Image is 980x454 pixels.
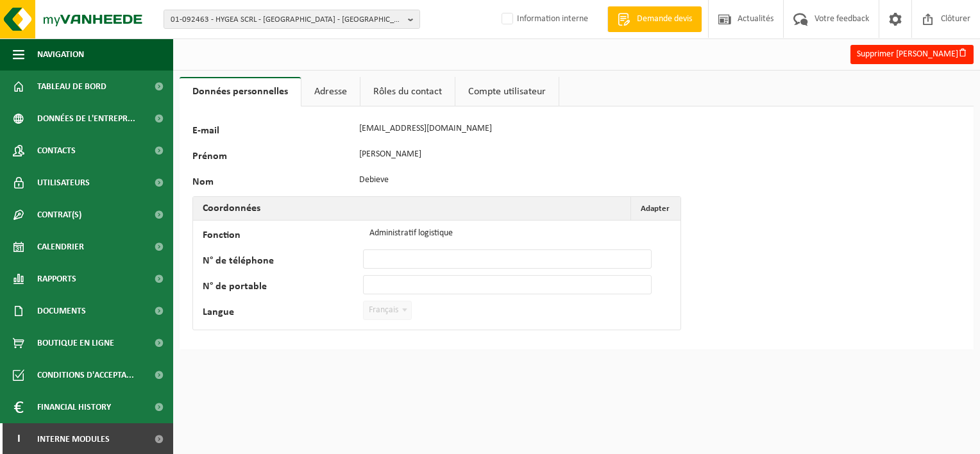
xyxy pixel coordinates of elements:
a: Données personnelles [180,77,301,106]
label: Information interne [499,10,588,29]
label: Fonction [203,230,363,243]
label: N° de portable [203,282,363,294]
span: Financial History [37,391,111,423]
span: Français [364,301,411,319]
a: Demande devis [607,6,702,32]
button: Adapter [630,197,679,220]
button: 01-092463 - HYGEA SCRL - [GEOGRAPHIC_DATA] - [GEOGRAPHIC_DATA] [164,10,420,29]
a: Adresse [301,77,360,106]
label: Prénom [192,151,353,164]
span: Boutique en ligne [37,327,114,359]
span: Utilisateurs [37,167,90,199]
span: Demande devis [634,13,695,26]
span: Français [363,301,412,320]
label: Nom [192,177,353,190]
label: N° de téléphone [203,256,363,269]
span: 01-092463 - HYGEA SCRL - [GEOGRAPHIC_DATA] - [GEOGRAPHIC_DATA] [171,10,403,29]
span: Conditions d'accepta... [37,359,134,391]
span: Rapports [37,263,76,295]
h2: Coordonnées [193,197,270,220]
label: Langue [203,307,363,320]
a: Compte utilisateur [455,77,559,106]
span: Données de l'entrepr... [37,103,135,135]
span: Navigation [37,38,84,71]
a: Rôles du contact [360,77,455,106]
span: Tableau de bord [37,71,106,103]
label: E-mail [192,126,353,139]
span: Adapter [641,205,670,213]
span: Contrat(s) [37,199,81,231]
span: Documents [37,295,86,327]
span: Contacts [37,135,76,167]
button: Supprimer [PERSON_NAME] [850,45,974,64]
span: Calendrier [37,231,84,263]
